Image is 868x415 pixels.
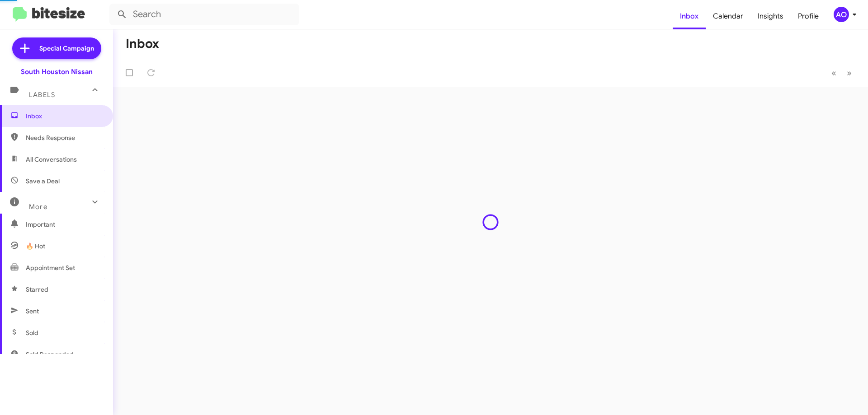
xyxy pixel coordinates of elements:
[109,4,299,25] input: Search
[826,64,857,82] nav: Page navigation example
[826,64,842,82] button: Previous
[26,133,103,142] span: Needs Response
[841,64,857,82] button: Next
[29,91,55,99] span: Labels
[847,67,852,79] span: »
[26,307,39,316] span: Sent
[706,3,750,29] a: Calendar
[750,3,791,29] a: Insights
[826,7,858,22] button: AO
[39,44,94,53] span: Special Campaign
[26,242,45,251] span: 🔥 Hot
[831,67,836,79] span: «
[791,3,826,29] a: Profile
[29,203,47,211] span: More
[21,67,93,76] div: South Houston Nissan
[834,7,849,22] div: AO
[26,177,60,186] span: Save a Deal
[26,155,77,164] span: All Conversations
[126,37,159,51] h1: Inbox
[26,112,103,121] span: Inbox
[12,37,101,59] a: Special Campaign
[673,3,706,29] a: Inbox
[26,285,48,294] span: Starred
[26,328,38,337] span: Sold
[26,350,74,359] span: Sold Responded
[26,263,75,272] span: Appointment Set
[26,220,103,229] span: Important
